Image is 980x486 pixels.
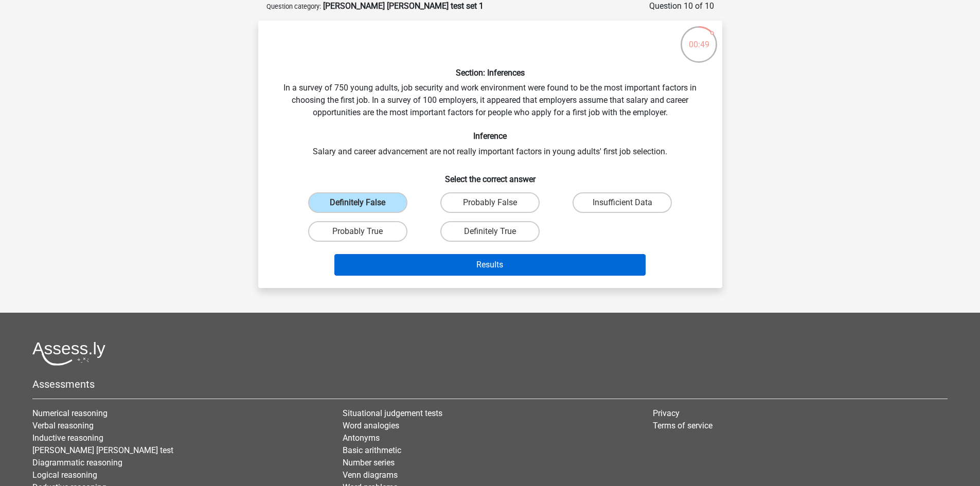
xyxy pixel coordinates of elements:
h6: Section: Inferences [275,68,706,78]
a: Verbal reasoning [32,421,94,430]
button: Results [334,254,646,276]
small: Question category: [266,3,321,10]
label: Definitely False [308,192,407,213]
a: Logical reasoning [32,470,97,480]
label: Definitely True [440,221,540,242]
img: Assessly logo [32,341,105,366]
label: Probably True [308,221,407,242]
a: Number series [343,458,395,467]
a: Diagrammatic reasoning [32,458,122,467]
label: Insufficient Data [573,192,672,213]
strong: [PERSON_NAME] [PERSON_NAME] test set 1 [323,1,484,11]
a: Terms of service [653,421,712,430]
a: Inductive reasoning [32,433,103,443]
a: Word analogies [343,421,399,430]
a: Numerical reasoning [32,408,108,418]
h6: Select the correct answer [275,166,706,184]
h5: Assessments [32,378,948,390]
label: Probably False [440,192,540,213]
h6: Inference [275,131,706,141]
div: 00:49 [680,25,718,51]
a: Venn diagrams [343,470,398,480]
div: In a survey of 750 young adults, job security and work environment were found to be the most impo... [262,29,718,280]
a: Basic arithmetic [343,445,401,455]
a: Situational judgement tests [343,408,442,418]
a: Privacy [653,408,680,418]
a: [PERSON_NAME] [PERSON_NAME] test [32,445,173,455]
a: Antonyms [343,433,380,443]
